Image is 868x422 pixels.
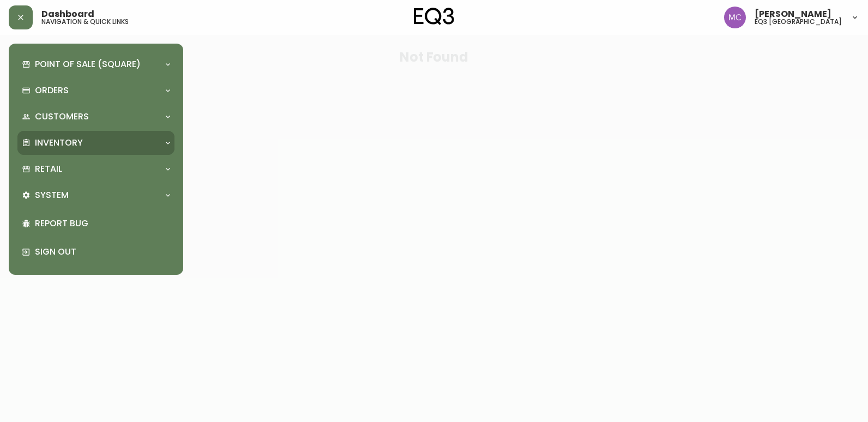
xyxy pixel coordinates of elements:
p: Inventory [35,137,83,149]
div: Orders [17,79,174,103]
div: Retail [17,157,174,181]
img: 6dbdb61c5655a9a555815750a11666cc [724,7,746,28]
h5: eq3 [GEOGRAPHIC_DATA] [755,19,842,25]
p: Orders [35,85,69,97]
span: [PERSON_NAME] [755,10,831,19]
div: Inventory [17,131,174,155]
div: Customers [17,105,174,129]
p: Sign Out [35,246,170,258]
p: Retail [35,163,62,175]
p: Point of Sale (Square) [35,58,141,70]
img: logo [414,8,454,25]
p: Report Bug [35,218,170,230]
p: Customers [35,111,89,123]
h5: navigation & quick links [41,19,129,25]
p: System [35,189,69,201]
div: Point of Sale (Square) [17,52,174,76]
div: Sign Out [17,238,174,266]
div: System [17,183,174,207]
span: Dashboard [41,10,94,19]
div: Report Bug [17,209,174,238]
